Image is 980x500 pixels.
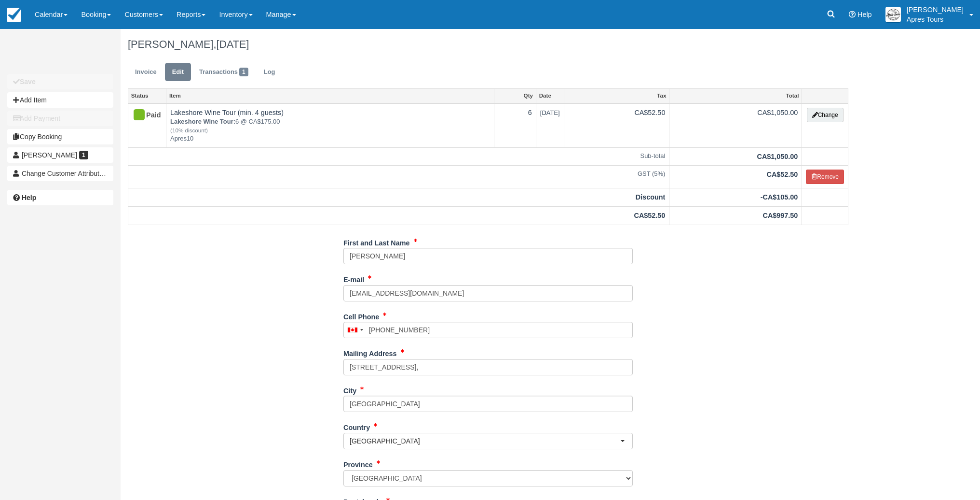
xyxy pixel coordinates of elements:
[192,63,256,82] a: Transactions1
[166,103,494,148] td: Lakeshore Wine Tour (min. 4 guests)
[170,134,490,143] em: Apres10
[343,271,364,285] label: E-mail
[7,166,113,181] button: Change Customer Attribution
[807,108,844,122] button: Change
[22,170,109,177] span: Change Customer Attribution
[757,153,798,160] strong: CA$1,050.00
[22,194,36,201] b: Help
[669,103,802,148] td: CA$1,050.00
[132,170,665,179] em: GST (5%)
[257,63,283,82] a: Log
[806,170,844,184] button: Remove
[343,457,373,470] label: Province
[343,433,633,449] button: [GEOGRAPHIC_DATA]
[767,171,798,178] strong: CA$52.50
[20,78,36,86] b: Save
[343,309,379,322] label: Cell Phone
[166,89,494,102] a: Item
[22,151,77,159] span: [PERSON_NAME]
[132,152,665,161] em: Sub-total
[536,89,564,102] a: Date
[343,235,410,248] label: First and Last Name
[564,103,669,148] td: CA$52.50
[79,151,88,159] span: 1
[907,14,964,24] p: Apres Tours
[849,11,856,18] i: Help
[170,127,490,135] em: (10% discount)
[7,92,113,108] button: Add Item
[170,118,235,125] strong: Lakeshore Wine Tour
[7,129,113,144] button: Copy Booking
[907,5,964,14] p: [PERSON_NAME]
[343,345,397,359] label: Mailing Address
[885,7,901,22] img: A1
[494,89,536,102] a: Qty
[540,109,560,116] span: [DATE]
[343,419,370,433] label: Country
[132,108,154,123] div: Paid
[857,11,872,18] span: Help
[636,193,666,201] strong: Discount
[7,190,113,205] a: Help
[216,38,249,50] span: [DATE]
[170,117,490,134] em: 6 @ CA$175.00
[564,89,669,102] a: Tax
[350,436,620,446] span: [GEOGRAPHIC_DATA]
[7,147,113,163] a: [PERSON_NAME] 1
[7,111,113,126] button: Add Payment
[344,322,366,338] div: Canada: +1
[634,212,666,219] strong: CA$52.50
[669,89,802,102] a: Total
[128,89,166,102] a: Status
[7,74,113,89] button: Save
[494,103,536,148] td: 6
[128,63,164,82] a: Invoice
[761,193,798,201] strong: -CA$105.00
[165,63,191,82] a: Edit
[763,212,798,219] strong: CA$997.50
[239,68,248,76] span: 1
[7,8,21,22] img: checkfront-main-nav-mini-logo.png
[343,383,356,396] label: City
[128,39,848,50] h1: [PERSON_NAME],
